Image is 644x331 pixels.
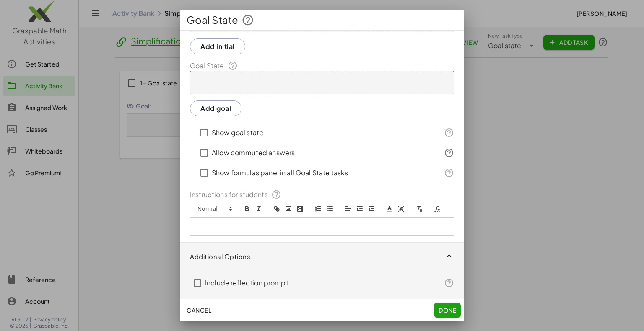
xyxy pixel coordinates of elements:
label: Include reflection prompt [205,273,288,293]
label: Show formulas panel in all Goal State tasks [212,163,348,183]
button: video [294,204,306,214]
button: Add goal [190,100,241,116]
button: indent: -1 [354,204,366,214]
button: Cancel [183,303,215,318]
button: image [283,204,294,214]
label: Show goal state [212,123,263,143]
button: Done [434,303,461,318]
label: Instructions for students [190,190,281,200]
span: Goal State [187,13,238,27]
label: Goal State [190,61,238,71]
span: Done [439,306,456,314]
button: indent: +1 [366,204,377,214]
button: link [271,204,283,214]
button: list: bullet [324,204,336,214]
button: italic [253,204,265,214]
button: clean [413,204,425,214]
span: Cancel [187,306,211,314]
button: list: ordered [312,204,324,214]
button: formula [431,204,443,214]
button: bold [241,204,253,214]
label: Allow commuted answers [212,143,295,163]
button: Add initial [190,38,245,54]
button: Additional Options [180,243,464,269]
